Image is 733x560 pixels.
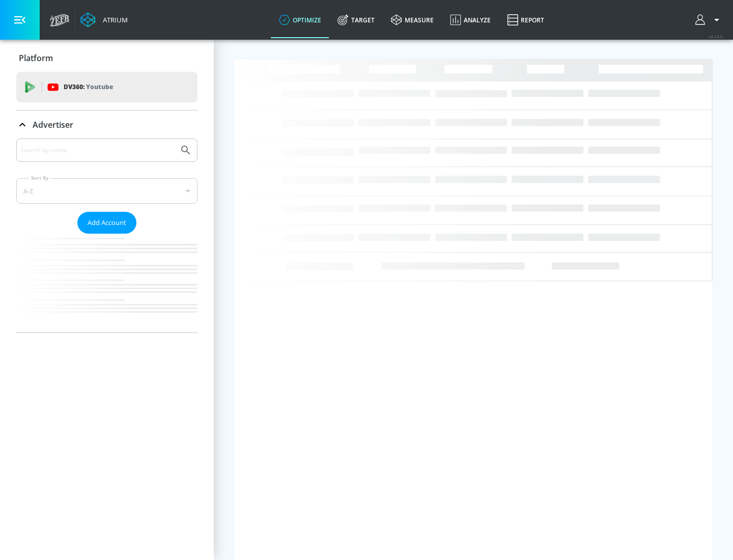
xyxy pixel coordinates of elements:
[20,144,175,157] input: Search by name
[19,52,53,64] p: Platform
[86,81,113,92] p: Youtube
[77,212,136,234] button: Add Account
[16,44,198,72] div: Platform
[16,72,198,102] div: DV360: Youtube
[88,217,126,229] span: Add Account
[64,81,113,93] p: DV360:
[271,2,329,38] a: optimize
[33,119,73,130] p: Advertiser
[499,2,552,38] a: Report
[16,234,198,332] nav: list of Advertiser
[99,15,128,24] div: Atrium
[16,178,198,204] div: A-Z
[329,2,383,38] a: Target
[16,110,198,139] div: Advertiser
[29,175,51,181] label: Sort By
[442,2,499,38] a: Analyze
[80,12,128,27] a: Atrium
[709,34,723,39] span: v 4.24.0
[16,138,198,332] div: Advertiser
[383,2,442,38] a: measure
